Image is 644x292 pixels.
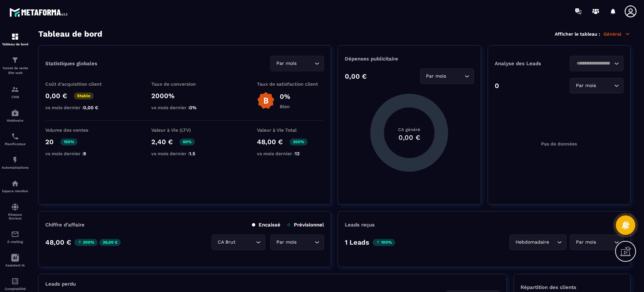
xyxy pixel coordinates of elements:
input: Search for option [448,73,463,80]
div: Search for option [570,56,624,71]
a: automationsautomationsWebinaire [2,104,29,127]
p: Bien [280,104,290,109]
img: automations [11,156,19,164]
input: Search for option [550,239,555,246]
p: Statistiques globales [45,60,97,67]
div: Search for option [270,235,324,250]
p: 0 [495,82,499,90]
p: Volume des ventes [45,127,112,133]
p: 36,00 € [99,239,121,246]
p: vs mois dernier : [45,151,112,156]
p: E-mailing [2,240,29,244]
div: Search for option [270,56,324,71]
a: Assistant IA [2,249,29,272]
p: 2000% [151,92,218,100]
p: Assistant IA [2,263,29,267]
p: Taux de conversion [151,81,218,87]
p: Coût d'acquisition client [45,81,112,87]
p: Leads reçus [345,222,375,228]
p: Comptabilité [2,287,29,291]
p: Général [603,31,631,37]
p: 0,00 € [345,72,367,80]
input: Search for option [597,239,612,246]
img: accountant [11,277,19,285]
input: Search for option [298,60,313,67]
a: formationformationTableau de bord [2,28,29,51]
p: 300% [74,239,98,246]
img: logo [9,6,70,18]
img: formation [11,85,19,93]
p: 48,00 € [45,238,71,246]
div: Search for option [570,235,624,250]
img: b-badge-o.b3b20ee6.svg [257,92,275,110]
div: Search for option [570,78,624,93]
img: automations [11,179,19,187]
p: Valeur à Vie (LTV) [151,127,218,133]
p: Tableau de bord [2,42,29,46]
p: Dépenses publicitaire [345,56,474,62]
p: Stable [74,92,94,99]
input: Search for option [237,239,254,246]
p: 150% [60,138,77,145]
img: email [11,230,19,238]
span: Par mois [574,239,597,246]
span: 1.5 [189,151,195,156]
p: Réseaux Sociaux [2,213,29,220]
a: automationsautomationsEspace membre [2,174,29,198]
p: Répartition des clients [521,284,624,290]
span: 8 [83,151,86,156]
a: formationformationTunnel de vente Site web [2,51,29,80]
span: Par mois [425,73,448,80]
p: Automatisations [2,166,29,169]
p: vs mois dernier : [151,105,218,110]
input: Search for option [298,239,313,246]
p: Planificateur [2,142,29,146]
img: formation [11,33,19,41]
div: Search for option [509,235,567,250]
p: Encaissé [252,222,280,228]
p: Taux de satisfaction client [257,81,324,87]
a: formationformationCRM [2,80,29,104]
p: 20 [45,138,54,146]
img: automations [11,109,19,117]
p: vs mois dernier : [45,105,112,110]
p: Chiffre d’affaire [45,222,85,228]
input: Search for option [574,60,612,67]
span: 12 [295,151,300,156]
p: Espace membre [2,189,29,193]
div: Search for option [420,69,474,84]
p: vs mois dernier : [151,151,218,156]
p: Webinaire [2,119,29,122]
p: 2,40 € [151,138,173,146]
p: 48,00 € [257,138,283,146]
img: social-network [11,203,19,211]
img: formation [11,56,19,64]
p: Leads perdu [45,281,76,287]
p: Pas de données [541,141,577,147]
a: schedulerschedulerPlanificateur [2,127,29,151]
p: Prévisionnel [287,222,324,228]
h3: Tableau de bord [38,29,102,39]
a: social-networksocial-networkRéseaux Sociaux [2,198,29,225]
a: emailemailE-mailing [2,225,29,249]
div: Search for option [212,235,265,250]
span: Par mois [275,60,298,67]
span: Par mois [574,82,597,89]
input: Search for option [597,82,612,89]
p: 60% [179,138,195,145]
span: Hebdomadaire [514,239,550,246]
span: 0,00 € [83,105,98,110]
p: Afficher le tableau : [555,31,600,37]
p: 300% [289,138,308,145]
p: vs mois dernier : [257,151,324,156]
p: Tunnel de vente Site web [2,66,29,75]
p: Valeur à Vie Total [257,127,324,133]
span: Par mois [275,239,298,246]
span: 0% [189,105,197,110]
p: 0% [280,92,290,100]
p: 1 Leads [345,238,369,246]
p: CRM [2,95,29,99]
p: Analyse des Leads [495,60,559,67]
p: 0,00 € [45,92,67,100]
p: 100% [373,239,395,246]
